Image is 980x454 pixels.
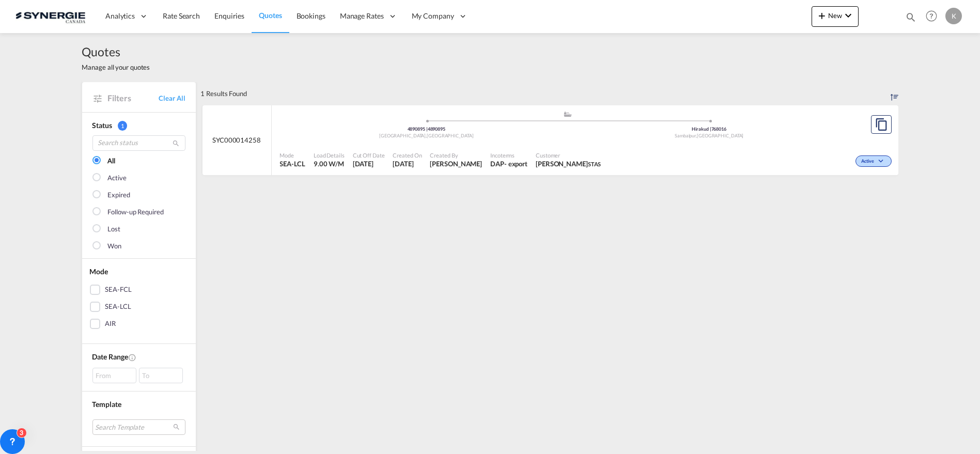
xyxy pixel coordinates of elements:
[816,11,854,20] span: New
[905,11,916,23] md-icon: icon-magnify
[923,7,945,26] div: Help
[203,105,898,176] div: SYC000014258 assets/icons/custom/ship-fill.svgassets/icons/custom/roll-o-plane.svgOrigin JapanDes...
[353,151,385,159] span: Cut Off Date
[314,160,344,168] span: 9.00 W/M
[105,285,132,295] div: SEA-FCL
[945,8,962,24] div: K
[15,5,85,28] img: 1f56c880d42311ef80fc7dca854c8e59.png
[426,133,427,138] span: ,
[108,207,164,217] div: Follow-up Required
[428,126,445,132] span: 4890895
[430,159,482,168] span: Karen Mercier
[816,9,828,22] md-icon: icon-plus 400-fg
[562,112,574,117] md-icon: assets/icons/custom/ship-fill.svg
[214,11,244,20] span: Enquiries
[427,133,473,138] span: [GEOGRAPHIC_DATA]
[212,135,261,145] span: SYC000014258
[504,159,527,168] div: - export
[314,151,345,159] span: Load Details
[105,11,135,21] span: Analytics
[711,126,726,132] span: 768016
[353,159,385,168] span: 22 Aug 2025
[108,190,130,200] div: Expired
[692,126,711,132] span: Hirakud
[92,120,185,131] div: Status 1
[891,82,898,105] div: Sort by: Created On
[92,368,136,383] div: From
[861,158,876,165] span: Active
[490,151,527,159] span: Incoterms
[875,118,888,131] md-icon: assets/icons/custom/copyQuote.svg
[92,400,121,409] span: Template
[108,173,127,183] div: Active
[588,161,601,167] span: STAS
[105,319,116,329] div: AIR
[90,319,188,329] md-checkbox: AIR
[92,135,185,151] input: Search status
[412,11,454,21] span: My Company
[105,302,131,312] div: SEA-LCL
[697,133,743,138] span: [GEOGRAPHIC_DATA]
[536,159,601,168] span: Karine Harvey STAS
[408,126,428,132] span: 4890895
[108,92,159,104] span: Filters
[163,11,200,20] span: Rate Search
[340,11,384,21] span: Manage Rates
[159,93,185,103] a: Clear All
[490,159,527,168] div: DAP export
[379,133,427,138] span: [GEOGRAPHIC_DATA]
[855,155,891,167] div: Change Status Here
[426,126,428,132] span: |
[297,11,325,20] span: Bookings
[92,121,112,130] span: Status
[905,11,916,27] div: icon-magnify
[877,159,889,164] md-icon: icon-chevron-down
[842,9,854,22] md-icon: icon-chevron-down
[710,126,711,132] span: |
[536,151,601,159] span: Customer
[92,352,128,361] span: Date Range
[430,151,482,159] span: Created By
[393,151,422,159] span: Created On
[280,159,305,168] span: SEA-LCL
[82,62,150,72] span: Manage all your quotes
[108,241,122,252] div: Won
[923,7,940,25] span: Help
[108,156,116,166] div: All
[90,285,188,295] md-checkbox: SEA-FCL
[280,151,305,159] span: Mode
[696,133,697,138] span: ,
[128,353,136,362] md-icon: Created On
[90,302,188,312] md-checkbox: SEA-LCL
[490,159,504,168] div: DAP
[675,133,697,138] span: Sambalpur
[92,368,185,383] span: From To
[118,121,127,131] span: 1
[201,82,247,105] div: 1 Results Found
[108,224,121,234] div: Lost
[393,159,422,168] span: 22 Aug 2025
[90,267,108,276] span: Mode
[871,115,892,134] button: Copy Quote
[139,368,183,383] div: To
[259,11,282,20] span: Quotes
[82,43,150,60] span: Quotes
[173,139,180,147] md-icon: icon-magnify
[812,6,859,27] button: icon-plus 400-fgNewicon-chevron-down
